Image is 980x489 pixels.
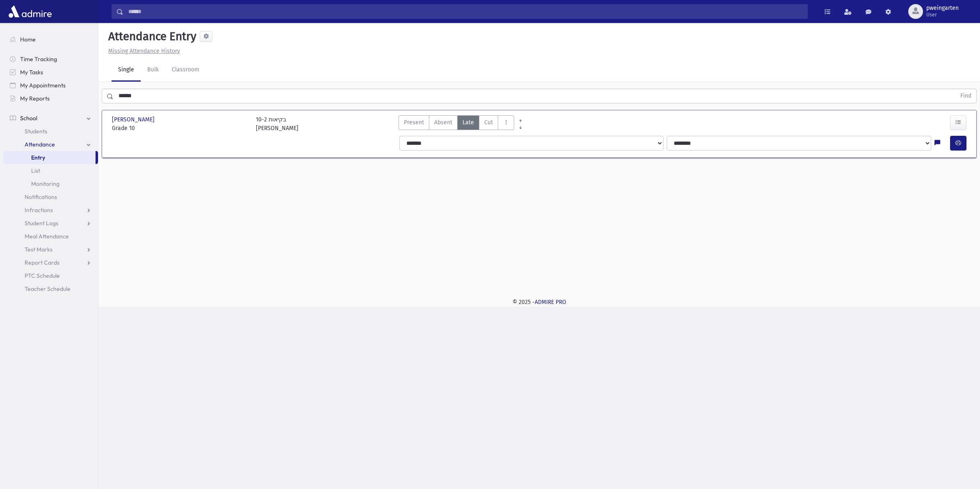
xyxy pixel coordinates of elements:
[404,118,424,127] span: Present
[484,118,493,127] span: Cut
[112,59,141,82] a: Single
[20,95,50,102] span: My Reports
[926,5,959,11] span: pweingarten
[25,272,60,279] span: PTC Schedule
[105,30,196,43] h5: Attendance Entry
[3,190,98,203] a: Notifications
[112,298,967,306] div: © 2025 -
[141,59,165,82] a: Bulk
[165,59,206,82] a: Classroom
[535,299,566,306] a: ADMIRE PRO
[25,193,57,201] span: Notifications
[3,112,98,125] a: School
[25,219,58,227] span: Student Logs
[108,48,180,55] u: Missing Attendance History
[112,124,248,133] span: Grade 10
[25,141,55,148] span: Attendance
[3,125,98,138] a: Students
[20,114,37,122] span: School
[25,259,59,266] span: Report Cards
[25,233,69,240] span: Meal Attendance
[3,138,98,151] a: Attendance
[3,33,98,46] a: Home
[123,4,807,19] input: Search
[3,66,98,79] a: My Tasks
[3,177,98,190] a: Monitoring
[3,53,98,66] a: Time Tracking
[256,115,299,133] div: 10-2 בקיאות [PERSON_NAME]
[25,128,47,135] span: Students
[31,180,59,187] span: Monitoring
[3,79,98,92] a: My Appointments
[20,36,36,43] span: Home
[463,118,474,127] span: Late
[112,115,156,124] span: [PERSON_NAME]
[105,48,180,55] a: Missing Attendance History
[926,11,959,18] span: User
[955,89,976,103] button: Find
[3,217,98,230] a: Student Logs
[31,167,40,174] span: List
[3,92,98,105] a: My Reports
[25,206,53,214] span: Infractions
[3,256,98,269] a: Report Cards
[31,154,45,161] span: Entry
[434,118,452,127] span: Absent
[20,69,43,76] span: My Tasks
[399,115,514,133] div: AttTypes
[25,246,52,253] span: Test Marks
[20,82,66,89] span: My Appointments
[3,269,98,282] a: PTC Schedule
[3,230,98,243] a: Meal Attendance
[3,151,96,164] a: Entry
[3,203,98,217] a: Infractions
[25,285,71,292] span: Teacher Schedule
[3,164,98,177] a: List
[7,3,54,20] img: AdmirePro
[20,55,57,63] span: Time Tracking
[3,282,98,295] a: Teacher Schedule
[3,243,98,256] a: Test Marks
